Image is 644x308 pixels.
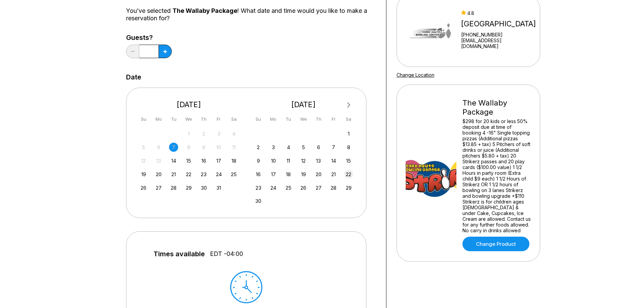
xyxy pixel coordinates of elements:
[462,237,529,251] a: Change Product
[462,98,531,117] div: The Wallaby Package
[461,38,537,49] a: [EMAIL_ADDRESS][DOMAIN_NAME]
[397,72,434,78] a: Change Location
[139,156,148,165] div: Not available Sunday, October 12th, 2025
[284,170,293,179] div: Choose Tuesday, November 18th, 2025
[229,170,238,179] div: Choose Saturday, October 25th, 2025
[154,115,163,124] div: Mo
[184,170,193,179] div: Choose Wednesday, October 22nd, 2025
[254,143,263,152] div: Choose Sunday, November 2nd, 2025
[254,170,263,179] div: Choose Sunday, November 16th, 2025
[184,156,193,165] div: Choose Wednesday, October 15th, 2025
[269,115,278,124] div: Mo
[314,183,323,192] div: Choose Thursday, November 27th, 2025
[299,156,308,165] div: Choose Wednesday, November 12th, 2025
[184,115,193,124] div: We
[284,143,293,152] div: Choose Tuesday, November 4th, 2025
[329,143,338,152] div: Choose Friday, November 7th, 2025
[299,170,308,179] div: Choose Wednesday, November 19th, 2025
[284,183,293,192] div: Choose Tuesday, November 25th, 2025
[199,183,208,192] div: Choose Thursday, October 30th, 2025
[254,196,263,206] div: Choose Sunday, November 30th, 2025
[344,170,353,179] div: Choose Saturday, November 22nd, 2025
[199,156,208,165] div: Choose Thursday, October 16th, 2025
[184,129,193,138] div: Not available Wednesday, October 1st, 2025
[251,100,356,109] div: [DATE]
[153,250,205,258] span: Times available
[214,115,223,124] div: Fr
[299,183,308,192] div: Choose Wednesday, November 26th, 2025
[299,115,308,124] div: We
[199,143,208,152] div: Not available Thursday, October 9th, 2025
[184,143,193,152] div: Not available Wednesday, October 8th, 2025
[229,156,238,165] div: Choose Saturday, October 18th, 2025
[139,115,148,124] div: Su
[406,6,455,56] img: Terre Haute Bowling Center
[314,156,323,165] div: Choose Thursday, November 13th, 2025
[154,143,163,152] div: Not available Monday, October 6th, 2025
[461,19,537,28] div: [GEOGRAPHIC_DATA]
[139,183,148,192] div: Choose Sunday, October 26th, 2025
[154,156,163,165] div: Not available Monday, October 13th, 2025
[199,115,208,124] div: Th
[329,170,338,179] div: Choose Friday, November 21st, 2025
[284,156,293,165] div: Choose Tuesday, November 11th, 2025
[269,143,278,152] div: Choose Monday, November 3rd, 2025
[199,129,208,138] div: Not available Thursday, October 2nd, 2025
[314,115,323,124] div: Th
[314,170,323,179] div: Choose Thursday, November 20th, 2025
[269,156,278,165] div: Choose Monday, November 10th, 2025
[329,156,338,165] div: Choose Friday, November 14th, 2025
[172,7,237,14] span: The Wallaby Package
[214,156,223,165] div: Choose Friday, October 17th, 2025
[214,170,223,179] div: Choose Friday, October 24th, 2025
[344,129,353,138] div: Choose Saturday, November 1st, 2025
[284,115,293,124] div: Tu
[344,183,353,192] div: Choose Saturday, November 29th, 2025
[229,143,238,152] div: Not available Saturday, October 11th, 2025
[269,183,278,192] div: Choose Monday, November 24th, 2025
[254,183,263,192] div: Choose Sunday, November 23rd, 2025
[139,170,148,179] div: Choose Sunday, October 19th, 2025
[343,100,354,111] button: Next Month
[169,183,178,192] div: Choose Tuesday, October 28th, 2025
[199,170,208,179] div: Choose Thursday, October 23rd, 2025
[169,156,178,165] div: Choose Tuesday, October 14th, 2025
[253,128,354,206] div: month 2025-11
[406,148,456,198] img: The Wallaby Package
[137,100,241,109] div: [DATE]
[169,115,178,124] div: Tu
[461,10,537,16] div: 4.8
[210,250,243,258] span: EDT -04:00
[126,73,141,81] label: Date
[462,118,531,233] div: $298 for 20 kids or less 50% deposit due at time of booking 4 -16" Single topping pizzas (Additio...
[169,170,178,179] div: Choose Tuesday, October 21st, 2025
[344,156,353,165] div: Choose Saturday, November 15th, 2025
[214,183,223,192] div: Choose Friday, October 31st, 2025
[344,143,353,152] div: Choose Saturday, November 8th, 2025
[229,129,238,138] div: Not available Saturday, October 4th, 2025
[461,32,537,38] div: [PHONE_NUMBER]
[169,143,178,152] div: Not available Tuesday, October 7th, 2025
[154,183,163,192] div: Choose Monday, October 27th, 2025
[184,183,193,192] div: Choose Wednesday, October 29th, 2025
[329,183,338,192] div: Choose Friday, November 28th, 2025
[344,115,353,124] div: Sa
[254,115,263,124] div: Su
[229,115,238,124] div: Sa
[139,143,148,152] div: Not available Sunday, October 5th, 2025
[214,143,223,152] div: Not available Friday, October 10th, 2025
[126,34,172,41] label: Guests?
[154,170,163,179] div: Choose Monday, October 20th, 2025
[314,143,323,152] div: Choose Thursday, November 6th, 2025
[126,7,376,22] div: You’ve selected ! What date and time would you like to make a reservation for?
[269,170,278,179] div: Choose Monday, November 17th, 2025
[138,128,240,192] div: month 2025-10
[254,156,263,165] div: Choose Sunday, November 9th, 2025
[299,143,308,152] div: Choose Wednesday, November 5th, 2025
[214,129,223,138] div: Not available Friday, October 3rd, 2025
[329,115,338,124] div: Fr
